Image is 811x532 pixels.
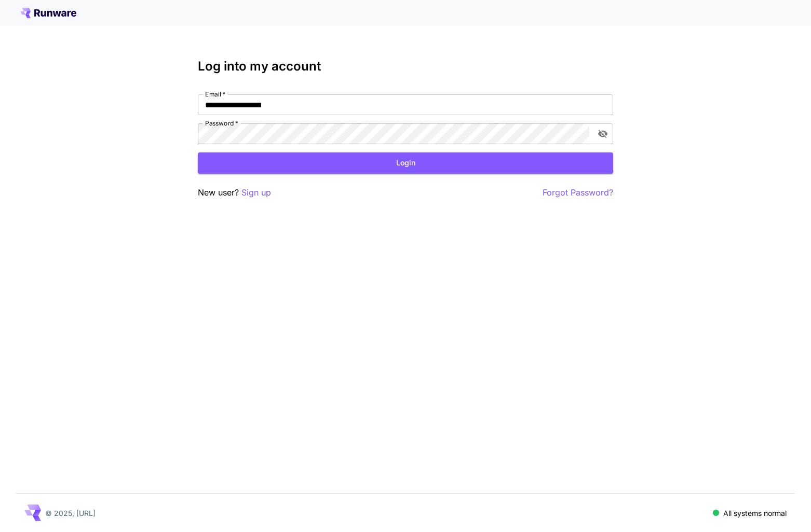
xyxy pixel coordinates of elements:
p: New user? [198,186,271,199]
label: Password [205,119,238,128]
label: Email [205,90,225,99]
button: Forgot Password? [543,186,613,199]
p: All systems normal [723,508,787,519]
button: toggle password visibility [593,124,612,143]
h3: Log into my account [198,59,613,74]
button: Login [198,152,613,174]
button: Sign up [241,186,271,199]
p: © 2025, [URL] [45,508,96,519]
